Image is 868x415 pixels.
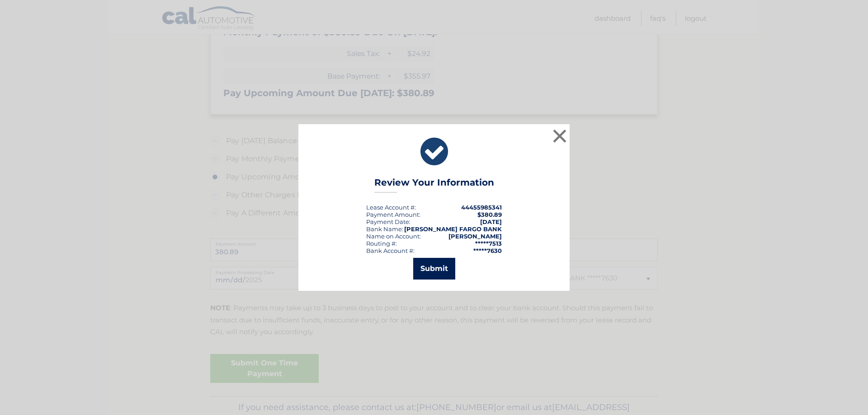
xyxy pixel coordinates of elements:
div: Bank Name: [366,225,403,233]
strong: 44455985341 [461,204,502,211]
div: Payment Amount: [366,211,420,218]
div: Bank Account #: [366,247,415,254]
span: [DATE] [480,218,502,225]
span: $380.89 [477,211,502,218]
div: : [366,218,410,225]
div: Lease Account #: [366,204,416,211]
div: Name on Account: [366,233,421,240]
div: Routing #: [366,240,397,247]
h3: Review Your Information [374,177,494,193]
strong: [PERSON_NAME] FARGO BANK [404,225,502,233]
span: Payment Date [366,218,409,225]
button: × [551,127,569,145]
strong: [PERSON_NAME] [448,233,502,240]
button: Submit [413,258,455,280]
